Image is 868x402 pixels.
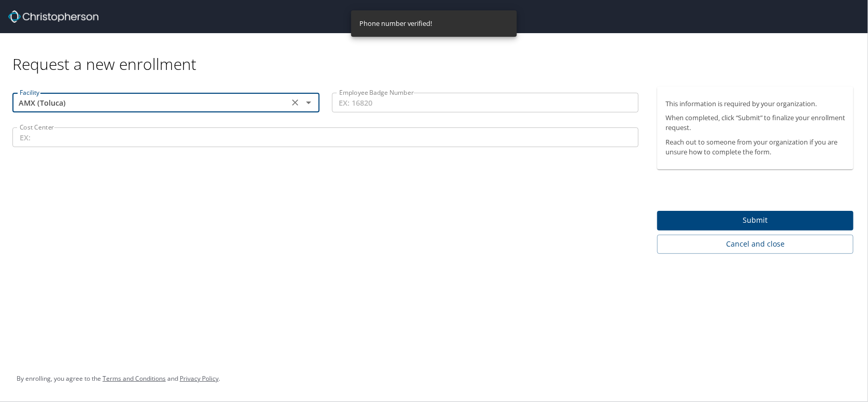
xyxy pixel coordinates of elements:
[666,99,845,109] p: This information is required by your organization.
[288,95,302,110] button: Clear
[8,10,98,23] img: cbt logo
[666,113,845,133] p: When completed, click “Submit” to finalize your enrollment request.
[666,137,845,157] p: Reach out to someone from your organization if you are unsure how to complete the form.
[17,366,220,392] div: By enrolling, you agree to the and .
[180,374,219,383] a: Privacy Policy
[657,211,853,231] button: Submit
[12,33,862,74] div: Request a new enrollment
[103,374,166,383] a: Terms and Conditions
[657,235,853,254] button: Cancel and close
[12,127,639,147] input: EX:
[359,13,432,34] div: Phone number verified!
[332,93,639,112] input: EX: 16820
[301,95,316,110] button: Open
[666,214,845,227] span: Submit
[666,238,845,251] span: Cancel and close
